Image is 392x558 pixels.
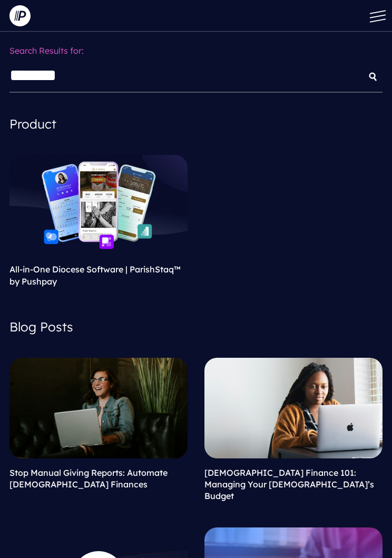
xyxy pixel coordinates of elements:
[9,40,383,62] p: Search Results for:
[9,312,383,341] h4: Blog Posts
[9,110,383,138] h4: Product
[9,467,168,490] a: Stop Manual Giving Reports: Automate [DEMOGRAPHIC_DATA] Finances
[204,467,374,502] a: [DEMOGRAPHIC_DATA] Finance 101: Managing Your [DEMOGRAPHIC_DATA]’s Budget
[9,264,181,286] a: All-in-One Diocese Software | ParishStaq™ by Pushpay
